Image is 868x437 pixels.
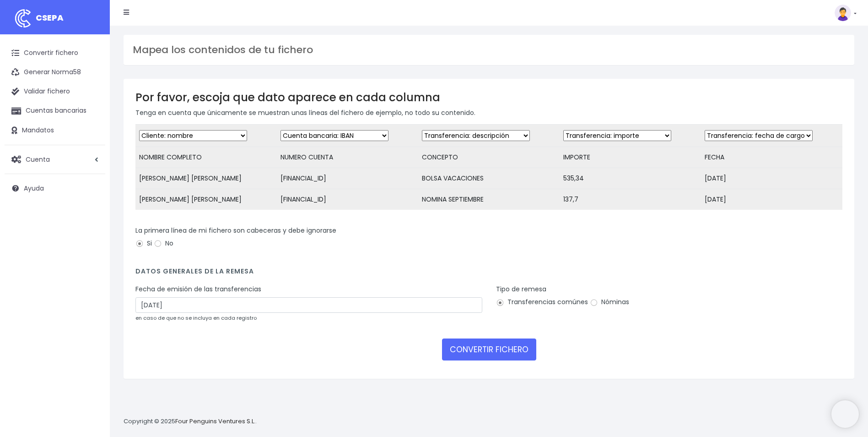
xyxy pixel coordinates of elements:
[135,91,842,104] h3: Por favor, escoja que dato aparece en cada columna
[135,189,277,210] td: [PERSON_NAME] [PERSON_NAME]
[135,239,152,248] label: Si
[5,150,105,169] a: Cuenta
[133,44,845,56] h3: Mapea los contenidos de tu fichero
[277,189,418,210] td: [FINANCIAL_ID]
[701,168,842,189] td: [DATE]
[5,179,105,198] a: Ayuda
[418,189,560,210] td: NOMINA SEPTIEMBRE
[701,189,842,210] td: [DATE]
[5,44,105,63] a: Convertir fichero
[24,184,44,193] span: Ayuda
[5,101,105,120] a: Cuentas bancarias
[135,108,842,118] p: Tenga en cuenta que únicamente se muestran unas líneas del fichero de ejemplo, no todo su contenido.
[835,5,851,21] img: profile
[560,168,701,189] td: 535,34
[36,12,64,23] span: CSEPA
[496,297,588,307] label: Transferencias comúnes
[11,7,34,30] img: logo
[277,147,418,168] td: NUMERO CUENTA
[701,147,842,168] td: FECHA
[26,154,50,164] span: Cuenta
[175,417,255,426] a: Four Penguins Ventures S.L.
[496,284,546,294] label: Tipo de remesa
[135,147,277,168] td: NOMBRE COMPLETO
[5,121,105,140] a: Mandatos
[124,417,257,426] p: Copyright © 2025 .
[418,168,560,189] td: BOLSA VACACIONES
[560,189,701,210] td: 137,7
[135,284,261,294] label: Fecha de emisión de las transferencias
[590,297,629,307] label: Nóminas
[418,147,560,168] td: CONCEPTO
[5,63,105,82] a: Generar Norma58
[277,168,418,189] td: [FINANCIAL_ID]
[5,82,105,101] a: Validar fichero
[154,239,173,248] label: No
[135,168,277,189] td: [PERSON_NAME] [PERSON_NAME]
[442,339,536,361] button: CONVERTIR FICHERO
[135,314,257,322] small: en caso de que no se incluya en cada registro
[560,147,701,168] td: IMPORTE
[135,268,842,280] h4: Datos generales de la remesa
[135,226,336,235] label: La primera línea de mi fichero son cabeceras y debe ignorarse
